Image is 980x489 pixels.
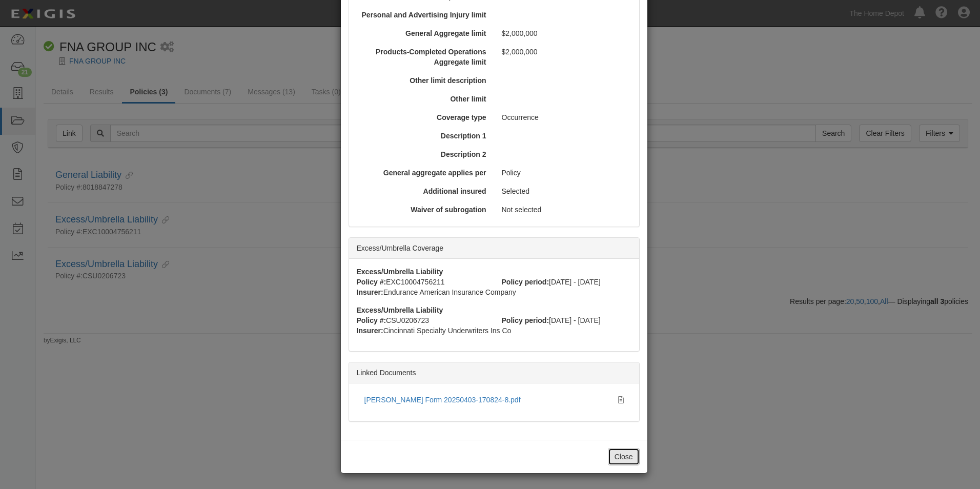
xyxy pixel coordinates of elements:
div: $2,000,000 [494,47,635,57]
div: General aggregate applies per [353,168,494,178]
div: [DATE] - [DATE] [494,315,639,325]
div: Waiver of subrogation [353,205,494,215]
strong: Excess/Umbrella Liability [357,268,443,276]
strong: Policy period: [502,278,549,286]
div: Occurrence [494,112,635,123]
div: Policy [494,168,635,178]
strong: Policy #: [357,278,386,286]
strong: Excess/Umbrella Liability [357,306,443,314]
a: [PERSON_NAME] Form 20250403-170824-8.pdf [364,396,521,404]
strong: Insurer: [357,288,383,296]
div: Cincinnati Specialty Underwriters Ins Co [349,325,639,336]
strong: Policy #: [357,316,386,324]
strong: Insurer: [357,327,383,335]
div: Excess/Umbrella Coverage [349,238,639,259]
button: Close [608,448,640,465]
div: ACORD Form 20250403-170824-8.pdf [364,395,610,405]
div: Description 1 [353,131,494,141]
div: Other limit [353,94,494,104]
div: Endurance American Insurance Company [349,287,639,297]
div: General Aggregate limit [353,28,494,38]
div: Selected [494,186,635,196]
div: [DATE] - [DATE] [494,277,639,287]
div: Coverage type [353,112,494,123]
div: $2,000,000 [494,28,635,38]
div: Other limit description [353,75,494,86]
div: Linked Documents [349,362,639,383]
div: Additional insured [353,186,494,196]
div: Not selected [494,205,635,215]
strong: Policy period: [502,316,549,324]
div: EXC10004756211 [349,277,494,287]
div: Description 2 [353,149,494,159]
div: Products-Completed Operations Aggregate limit [353,47,494,67]
div: CSU0206723 [349,315,494,325]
